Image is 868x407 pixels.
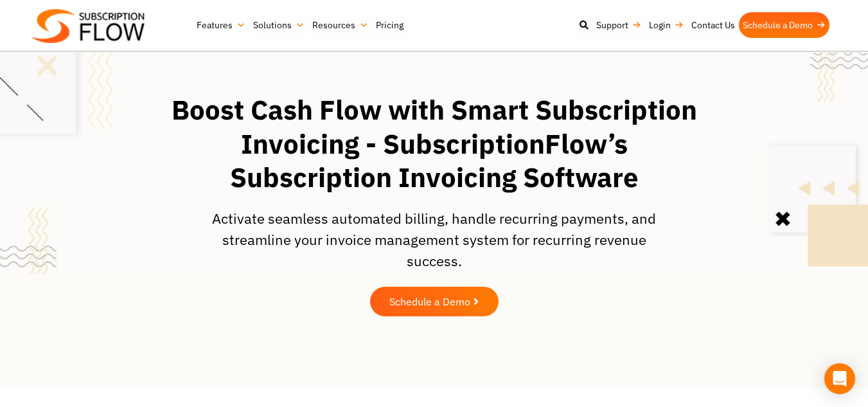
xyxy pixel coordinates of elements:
[372,12,407,38] a: Pricing
[592,12,645,38] a: Support
[308,12,372,38] a: Resources
[193,12,249,38] a: Features
[389,296,470,307] span: Schedule a Demo
[824,363,855,394] div: Open Intercom Messenger
[200,208,669,271] p: Activate seamless automated billing, handle recurring payments, and streamline your invoice manag...
[168,93,701,195] h1: Boost Cash Flow with Smart Subscription Invoicing - SubscriptionFlow’s Subscription Invoicing Sof...
[687,12,739,38] a: Contact Us
[249,12,308,38] a: Solutions
[645,12,687,38] a: Login
[739,12,829,38] a: Schedule a Demo
[32,9,145,43] img: Subscriptionflow
[370,287,499,316] a: Schedule a Demo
